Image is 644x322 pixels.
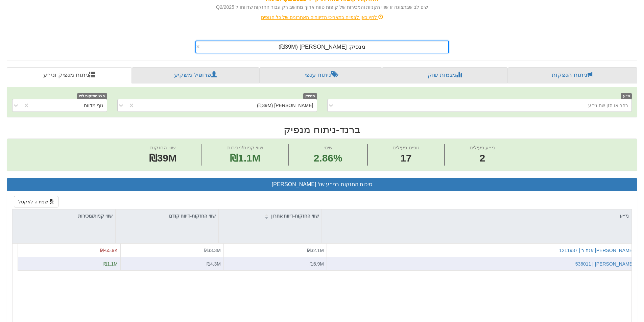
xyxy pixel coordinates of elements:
[219,209,321,222] div: שווי החזקות-דיווח אחרון
[7,124,637,135] h2: ברנד - ניתוח מנפיק
[279,44,365,50] span: מנפיק: ‏[PERSON_NAME] ‎(₪39M)‎
[196,44,200,50] span: ×
[559,247,634,254] button: [PERSON_NAME] אגח ב | 1211937
[84,102,103,109] div: גוף מדווח
[310,261,324,267] span: ₪6.9M
[470,145,495,150] span: ני״ע פעילים
[575,261,634,267] button: [PERSON_NAME] | 536011
[13,209,115,222] div: שווי קניות/מכירות
[230,152,261,164] span: ₪1.1M
[132,67,259,83] a: פרופיל משקיע
[314,151,342,166] span: 2.86%
[7,67,132,83] a: ניתוח מנפיק וני״ע
[124,14,520,21] div: לחץ כאן לצפייה בתאריכי הדיווחים האחרונים של כל הגופים
[77,93,107,99] span: הצג החזקות לפי
[307,248,324,253] span: ₪32.1M
[303,93,317,99] span: מנפיק
[621,93,632,99] span: ני״ע
[382,67,507,83] a: מגמות שוק
[227,145,263,150] span: שווי קניות/מכירות
[12,181,632,188] h3: סיכום החזקות בני״ע של [PERSON_NAME]
[204,248,221,253] span: ₪33.3M
[588,102,628,109] div: בחר או הזן שם ני״ע
[14,196,58,207] button: שמירה לאקסל
[257,102,313,109] div: [PERSON_NAME] (₪39M)
[103,261,118,267] span: ₪1.1M
[129,4,515,10] div: שים לב שבתצוגה זו שווי הקניות והמכירות של קופות טווח ארוך מחושב רק עבור החזקות שדווחו ל Q2/2025
[392,145,419,150] span: גופים פעילים
[324,145,333,150] span: שינוי
[100,248,118,253] span: ₪-65.9K
[322,209,631,222] div: ני״ע
[149,152,177,164] span: ₪39M
[470,151,495,166] span: 2
[207,261,221,267] span: ₪4.3M
[116,209,218,222] div: שווי החזקות-דיווח קודם
[196,41,202,53] span: Clear value
[259,67,382,83] a: ניתוח ענפי
[150,145,176,150] span: שווי החזקות
[508,67,637,83] a: ניתוח הנפקות
[392,151,419,166] span: 17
